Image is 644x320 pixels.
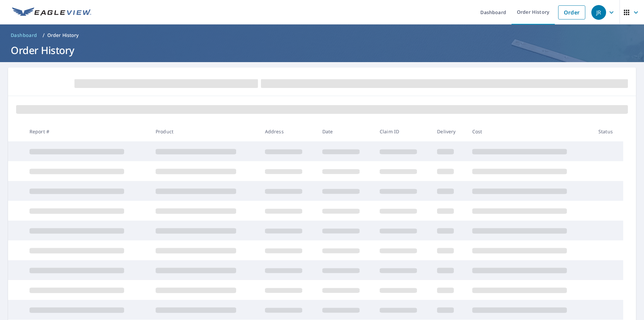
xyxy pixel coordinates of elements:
[593,122,623,141] th: Status
[47,32,79,39] p: Order History
[8,43,636,57] h1: Order History
[8,30,636,41] nav: breadcrumb
[432,122,467,141] th: Delivery
[467,122,593,141] th: Cost
[591,5,606,20] div: JR
[12,7,91,17] img: EV Logo
[317,122,374,141] th: Date
[150,122,260,141] th: Product
[260,122,317,141] th: Address
[8,30,40,41] a: Dashboard
[24,122,150,141] th: Report #
[374,122,432,141] th: Claim ID
[558,5,585,19] a: Order
[43,31,45,39] li: /
[11,32,37,39] span: Dashboard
